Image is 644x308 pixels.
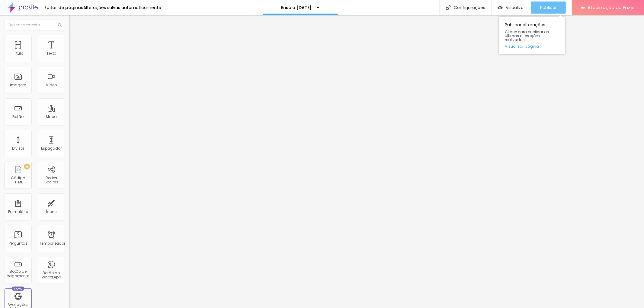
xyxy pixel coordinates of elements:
[83,5,161,11] font: Alterações salvas automaticamente
[46,209,57,214] font: Ícone
[41,146,62,151] font: Espaçador
[46,51,56,56] font: Texto
[588,4,635,11] font: Atualização do Fazer
[8,209,28,214] font: Formulário
[12,146,24,151] font: Divisor
[11,175,25,185] font: Código HTML
[505,22,545,28] font: Publicar alterações
[505,44,559,48] a: Visualizar página
[454,5,485,11] font: Configurações
[44,5,83,11] font: Editor de páginas
[58,23,62,27] img: Ícone
[505,29,549,42] font: Clique para publicar as últimas alterações realizadas
[5,20,65,30] input: Buscar elemento
[10,82,26,87] font: Imagem
[7,269,30,278] font: Botão de pagamento
[46,114,57,119] font: Mapa
[9,241,27,246] font: Perguntas
[13,51,23,56] font: Título
[46,82,57,87] font: Vídeo
[39,241,65,246] font: Temporizador
[498,5,503,10] img: view-1.svg
[446,5,451,10] img: Ícone
[42,270,61,280] font: Botão do WhatsApp
[492,2,531,14] button: Visualizar
[13,114,24,119] font: Botão
[14,287,22,291] font: Novo
[281,5,312,11] font: Ensaio [DATE]
[505,43,539,49] font: Visualizar página
[506,5,525,11] font: Visualizar
[540,5,557,11] font: Publicar
[44,175,58,185] font: Redes Sociais
[531,2,566,14] button: Publicar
